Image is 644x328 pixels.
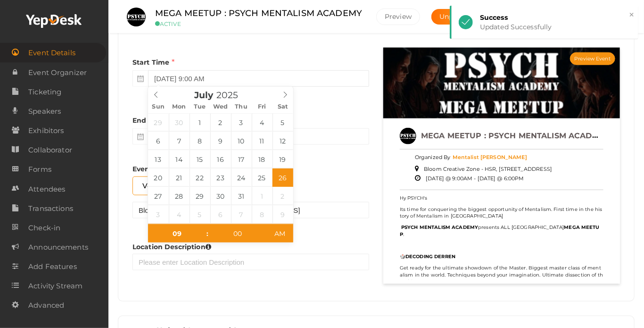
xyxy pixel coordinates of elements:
span: July 1, 2025 [190,113,210,132]
span: July 14, 2025 [169,150,190,168]
span: MEGA MEETUP : PSYCH MENTALISM ACADEMY [421,131,610,140]
span: July 21, 2025 [169,168,190,187]
p: Get ready for the ultimate showdown of the Master. Biggest master class of mentalism in the world... [400,265,603,285]
input: Please enter Location Description [132,254,369,270]
span: Collaborator [28,141,72,160]
span: Transactions [28,199,73,218]
input: Year [213,90,250,101]
span: August 7, 2025 [231,205,252,224]
label: MEGA MEETUP : PSYCH MENTALISM ACADEMY [155,7,362,20]
div: Success [480,13,631,22]
span: Add Features [28,257,77,276]
span: Tue [190,104,210,110]
span: Venue [132,177,175,195]
span: Advanced [28,296,64,315]
span: Event Organizer [28,63,87,82]
label: Event Location [132,164,190,175]
span: July 3, 2025 [231,113,252,132]
span: August 2, 2025 [272,187,293,205]
span: August 9, 2025 [272,205,293,224]
span: Forms [28,160,51,179]
span: June 30, 2025 [169,113,190,132]
button: Preview [376,8,420,25]
button: Preview Event [570,52,615,65]
span: Sun [148,104,169,110]
img: G2P0J3CT_small.png [127,8,146,26]
span: Click to toggle [267,224,293,243]
span: Check-in [28,219,60,237]
span: July 4, 2025 [252,113,272,132]
span: July 10, 2025 [231,132,252,150]
span: July 25, 2025 [252,168,272,187]
span: July 8, 2025 [190,132,210,150]
span: July [194,91,214,100]
span: July 17, 2025 [231,150,252,168]
span: Ticketing [28,83,61,101]
span: July 11, 2025 [252,132,272,150]
div: Updated Successfully [480,22,631,32]
span: Announcements [28,238,88,257]
label: Organized By [415,154,451,161]
button: × [628,9,635,20]
span: July 19, 2025 [272,150,293,168]
img: G2P0J3CT_normal.png [400,128,416,144]
span: Attendees [28,180,65,199]
span: Sat [272,104,293,110]
span: Unpublish [439,12,473,21]
b: MEGA MEETUP [400,224,600,237]
span: July 9, 2025 [210,132,231,150]
span: July 24, 2025 [231,168,252,187]
p: Hy PSYCH's [400,195,603,202]
label: End Time [132,115,171,126]
span: Specific location details - auditorium or hall in which the event takes place. eg. Conference hal... [206,244,211,250]
span: July 27, 2025 [148,187,169,205]
span: July 18, 2025 [252,150,272,168]
span: August 8, 2025 [252,205,272,224]
span: Bloom Creative Zone - HSR, [STREET_ADDRESS] [424,166,552,172]
span: Exhibitors [28,121,64,140]
p: Its time for conquering the biggest opportunity of Mentalism. First time in the history of Mental... [400,206,603,220]
input: Enter a location [132,202,369,219]
span: July 31, 2025 [231,187,252,205]
label: Start Time [132,57,175,68]
span: July 7, 2025 [169,132,190,150]
span: Event Details [28,43,75,62]
span: [DATE] @ 9:00AM - [DATE] @ 6:00PM [426,175,524,182]
span: Fri [252,104,272,110]
span: Activity Stream [28,277,83,295]
span: July 16, 2025 [210,150,231,168]
button: Unpublish [431,9,481,25]
span: Wed [210,104,231,110]
span: June 29, 2025 [148,113,169,132]
span: Thu [231,104,252,110]
span: Mentalist [PERSON_NAME] [453,154,527,160]
span: July 6, 2025 [148,132,169,150]
span: July 28, 2025 [169,187,190,205]
span: July 22, 2025 [190,168,210,187]
p: 🎲 [400,253,603,260]
span: August 1, 2025 [252,187,272,205]
span: July 20, 2025 [148,168,169,187]
span: July 15, 2025 [190,150,210,168]
span: Speakers [28,102,61,121]
span: July 23, 2025 [210,168,231,187]
small: ACTIVE [155,20,362,27]
b: DECODING DERREN [405,253,455,260]
span: July 30, 2025 [210,187,231,205]
span: July 29, 2025 [190,187,210,205]
span: : [206,224,209,243]
b: PSYCH MENTALISM ACADEMY [401,224,478,230]
span: July 5, 2025 [272,113,293,132]
span: July 2, 2025 [210,113,231,132]
span: Mon [169,104,190,110]
span: August 3, 2025 [148,205,169,224]
label: Location Description [132,242,211,252]
span: July 13, 2025 [148,150,169,168]
span: July 12, 2025 [272,132,293,150]
span: July 26, 2025 [272,168,293,187]
p: presents ALL [GEOGRAPHIC_DATA] . [400,224,603,238]
span: August 5, 2025 [190,205,210,224]
span: August 6, 2025 [210,205,231,224]
span: August 4, 2025 [169,205,190,224]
